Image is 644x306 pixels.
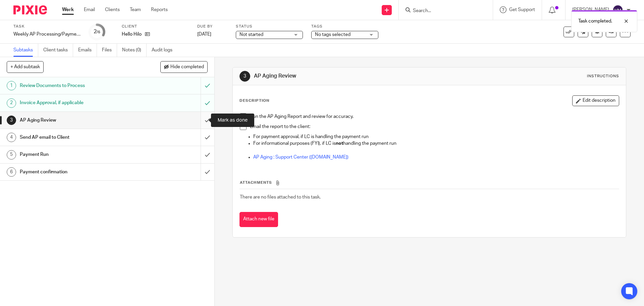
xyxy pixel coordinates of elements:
[7,167,16,177] div: 6
[130,6,141,13] a: Team
[152,44,177,57] a: Audit logs
[7,133,16,142] div: 4
[253,133,619,140] p: For payment approval, if LC is handling the payment run
[102,44,117,57] a: Files
[20,132,136,142] h1: Send AP email to Client
[105,6,120,13] a: Clients
[239,98,269,103] p: Description
[250,113,619,120] p: Run the AP Aging Report and review for accuracy.
[239,32,263,37] span: Not started
[315,32,351,37] span: No tags selected
[62,6,74,13] a: Work
[253,155,348,160] a: AP Aging : Support Center ([DOMAIN_NAME])
[236,24,303,29] label: Status
[336,141,343,146] strong: not
[84,6,95,13] a: Email
[7,98,16,108] div: 2
[311,24,378,29] label: Tags
[20,149,136,160] h1: Payment Run
[20,115,136,125] h1: AP Aging Review
[254,73,444,80] h1: AP Aging Review
[253,140,619,147] p: For informational purposes (FYI), if LC is handling the payment run
[13,44,38,57] a: Subtasks
[170,64,204,70] span: Hide completed
[122,44,147,57] a: Notes (0)
[122,31,142,38] p: Hello Hilo
[20,98,136,108] h1: Invoice Approval, if applicable
[197,24,227,29] label: Due by
[97,30,100,34] small: /6
[7,61,44,73] button: + Add subtask
[240,181,272,184] span: Attachments
[587,74,619,79] div: Instructions
[151,6,168,13] a: Reports
[13,31,80,38] div: Weekly AP Processing/Payment
[20,167,136,177] h1: Payment confirmation
[7,81,16,90] div: 1
[7,116,16,125] div: 3
[197,32,211,37] span: [DATE]
[160,61,208,73] button: Hide completed
[250,123,619,130] p: Email the report to the client:
[94,28,100,36] div: 2
[13,24,80,29] label: Task
[572,95,619,106] button: Edit description
[20,81,136,91] h1: Review Documents to Process
[240,195,321,200] span: There are no files attached to this task.
[7,150,16,160] div: 5
[612,5,623,15] img: svg%3E
[78,44,97,57] a: Emails
[239,71,250,82] div: 3
[13,5,47,14] img: Pixie
[43,44,73,57] a: Client tasks
[578,18,612,25] p: Task completed.
[122,24,189,29] label: Client
[239,212,278,227] button: Attach new file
